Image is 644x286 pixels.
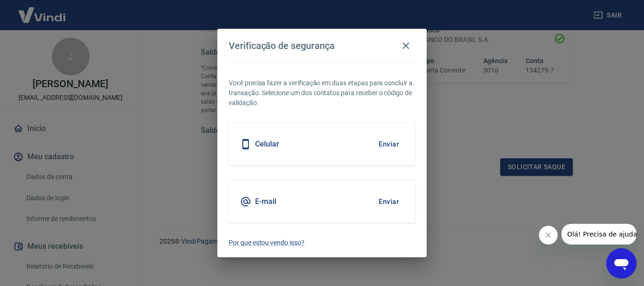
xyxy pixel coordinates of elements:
p: Você precisa fazer a verificação em duas etapas para concluir a transação. Selecione um dos conta... [229,78,415,108]
iframe: Fechar mensagem [539,226,558,245]
span: Olá! Precisa de ajuda? [6,7,79,14]
button: Enviar [373,192,404,212]
h5: E-mail [255,197,276,206]
iframe: Mensagem da empresa [561,224,636,245]
a: Por que estou vendo isso? [229,238,415,248]
h5: Celular [255,139,279,149]
h4: Verificação de segurança [229,40,335,51]
iframe: Botão para abrir a janela de mensagens [606,248,636,278]
button: Enviar [373,134,404,154]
